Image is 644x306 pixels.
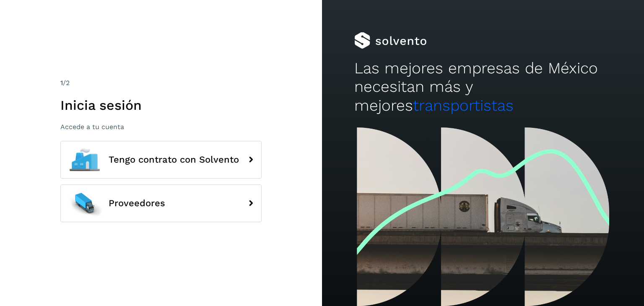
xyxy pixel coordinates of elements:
div: /2 [60,78,262,88]
span: Tengo contrato con Solvento [109,155,239,165]
button: Proveedores [60,184,262,222]
h2: Las mejores empresas de México necesitan más y mejores [354,59,612,115]
span: 1 [60,79,63,87]
span: Proveedores [109,198,165,208]
h1: Inicia sesión [60,97,262,113]
button: Tengo contrato con Solvento [60,141,262,179]
span: transportistas [413,96,514,114]
p: Accede a tu cuenta [60,123,262,131]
